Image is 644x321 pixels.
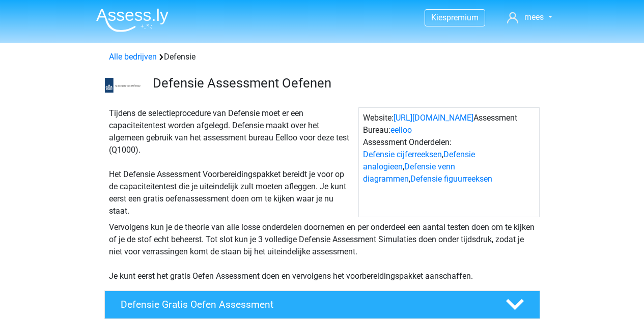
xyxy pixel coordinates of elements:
div: Website: Assessment Bureau: Assessment Onderdelen: , , , [358,107,540,217]
a: Defensie cijferreeksen [363,150,442,159]
a: mees [503,11,556,23]
a: Defensie figuurreeksen [410,174,492,184]
a: Kiespremium [425,11,485,24]
img: Assessly [96,8,169,32]
a: Defensie venn diagrammen [363,162,455,184]
a: Defensie Gratis Oefen Assessment [100,290,544,319]
a: Defensie analogieen [363,150,475,171]
a: eelloo [390,125,412,135]
span: Kies [431,13,446,22]
a: [URL][DOMAIN_NAME] [394,113,473,123]
span: premium [446,13,479,22]
div: Tijdens de selectieprocedure van Defensie moet er een capaciteitentest worden afgelegd. Defensie ... [105,107,358,217]
h4: Defensie Gratis Oefen Assessment [121,299,489,310]
h3: Defensie Assessment Oefenen [153,75,532,91]
span: mees [524,12,544,22]
div: Defensie [105,51,540,63]
a: Alle bedrijven [109,52,157,62]
div: Vervolgens kun je de theorie van alle losse onderdelen doornemen en per onderdeel een aantal test... [105,221,540,282]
